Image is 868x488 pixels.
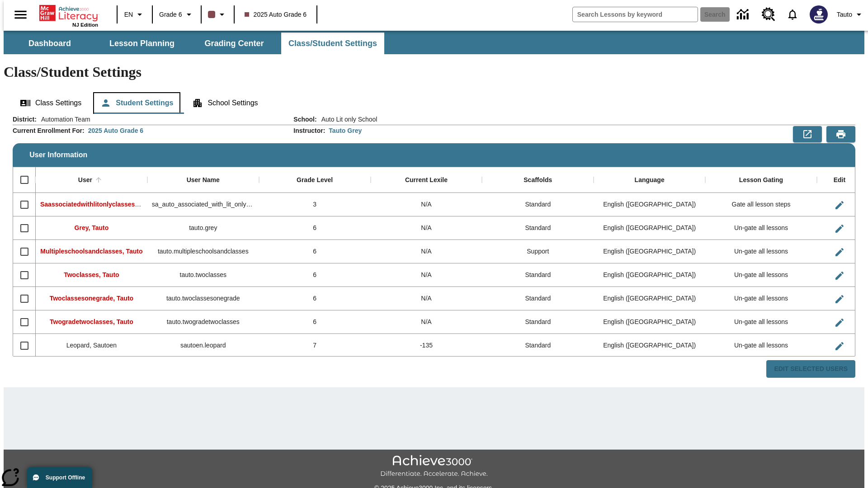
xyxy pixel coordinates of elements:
button: Grading Center [189,33,279,54]
div: N/A [371,287,482,310]
div: tauto.twoclasses [147,263,259,287]
div: Un-gate all lessons [705,216,817,240]
span: Grade 6 [159,10,182,19]
span: Twoclasses, Tauto [64,271,119,278]
h1: Class/Student Settings [4,64,864,80]
div: sa_auto_associated_with_lit_only_classes [147,193,259,216]
img: Avatar [810,5,828,23]
div: English (US) [594,310,705,334]
div: Un-gate all lessons [705,240,817,263]
div: User [78,176,92,184]
span: 2025 Auto Grade 6 [245,10,307,19]
span: NJ Edition [72,22,98,28]
div: User Information [13,115,855,378]
div: English (US) [594,334,705,357]
button: Edit User [830,314,849,332]
span: Twoclassesonegrade, Tauto [50,295,133,302]
div: sautoen.leopard [147,334,259,357]
button: Export to CSV [793,126,822,142]
div: tauto.multipleschoolsandclasses [147,240,259,263]
div: Current Lexile [405,176,448,184]
div: 2025 Auto Grade 6 [88,126,143,135]
div: 6 [259,263,371,287]
div: User Name [187,176,220,184]
span: EN [124,10,133,19]
div: SubNavbar [4,31,864,54]
div: N/A [371,263,482,287]
button: Edit User [830,220,849,238]
span: Leopard, Sautoen [66,342,117,349]
button: Grade: Grade 6, Select a grade [156,6,198,23]
input: search field [573,7,698,22]
div: Lesson Gating [739,176,783,184]
span: Grey, Tauto [75,224,109,231]
button: Class/Student Settings [281,33,384,54]
button: Edit User [830,196,849,214]
button: Select a new avatar [804,3,833,26]
div: Un-gate all lessons [705,287,817,310]
button: Class color is dark brown. Change class color [204,6,231,23]
span: User Information [29,151,87,159]
h2: Current Enrollment For : [13,127,85,135]
div: Standard [482,263,594,287]
a: Resource Center, Will open in new tab [756,2,781,27]
button: Edit User [830,290,849,308]
button: Support Offline [27,467,92,488]
div: Un-gate all lessons [705,263,817,287]
div: 6 [259,240,371,263]
div: -135 [371,334,482,357]
h2: Instructor : [293,127,325,135]
div: Standard [482,216,594,240]
button: Lesson Planning [97,33,187,54]
div: English (US) [594,263,705,287]
div: Tauto Grey [329,126,362,135]
div: Home [39,3,98,28]
span: Auto Lit only School [317,115,377,124]
span: Tauto [837,10,852,19]
span: Twogradetwoclasses, Tauto [50,318,133,325]
div: Standard [482,287,594,310]
div: tauto.twoclassesonegrade [147,287,259,310]
div: SubNavbar [4,33,385,54]
div: Un-gate all lessons [705,334,817,357]
div: 7 [259,334,371,357]
div: 3 [259,193,371,216]
button: Class Settings [13,92,89,114]
div: Standard [482,310,594,334]
button: Print Preview [826,126,855,142]
div: English (US) [594,240,705,263]
div: English (US) [594,216,705,240]
div: English (US) [594,193,705,216]
span: Automation Team [37,115,90,124]
div: tauto.twogradetwoclasses [147,310,259,334]
div: Support [482,240,594,263]
div: Edit [834,176,845,184]
div: 6 [259,216,371,240]
button: Student Settings [93,92,180,114]
h2: District : [13,116,37,123]
div: N/A [371,193,482,216]
div: Standard [482,193,594,216]
div: tauto.grey [147,216,259,240]
button: Edit User [830,267,849,285]
div: N/A [371,216,482,240]
button: School Settings [185,92,265,114]
button: Dashboard [5,33,95,54]
a: Notifications [781,3,804,26]
div: Gate all lesson steps [705,193,817,216]
button: Edit User [830,337,849,355]
button: Language: EN, Select a language [120,6,149,23]
div: 6 [259,287,371,310]
a: Home [39,4,98,22]
div: N/A [371,310,482,334]
div: Class/Student Settings [13,92,855,114]
button: Open side menu [7,1,34,28]
span: Support Offline [46,474,85,481]
div: Standard [482,334,594,357]
div: Grade Level [297,176,333,184]
div: Scaffolds [524,176,552,184]
div: Un-gate all lessons [705,310,817,334]
h2: School : [293,116,316,123]
div: N/A [371,240,482,263]
a: Data Center [731,2,756,27]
